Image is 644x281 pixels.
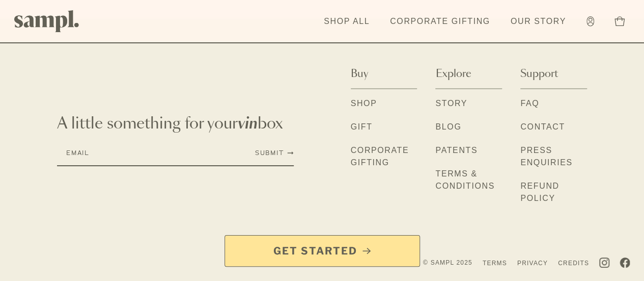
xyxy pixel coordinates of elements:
a: Gift [351,121,373,134]
a: Terms & Conditions [435,168,502,193]
div: Explore [435,89,502,210]
em: vin [238,116,258,132]
a: Corporate Gifting [351,144,417,170]
a: Patents [435,144,478,158]
button: Explore [435,60,502,89]
button: Buy [351,60,417,89]
a: Shop All [319,10,375,33]
a: Blog [435,121,461,134]
a: Refund Policy [520,180,587,206]
a: Contact [520,121,565,134]
a: Shop [351,97,377,111]
a: Corporate Gifting [385,10,495,33]
span: Support [520,67,558,81]
div: Buy [351,89,417,186]
p: A little something for your box [57,115,294,133]
img: Sampl logo [14,10,79,32]
button: Support [520,60,587,89]
a: Press Enquiries [520,144,587,170]
span: Buy [351,67,368,81]
a: Our Story [506,10,571,33]
span: Explore [435,67,471,81]
a: FAQ [520,97,539,111]
a: Get Started [225,235,420,267]
div: Support [520,89,587,222]
a: Story [435,97,467,111]
button: Submit Newsletter Signup [255,149,294,157]
span: Get Started [273,244,357,258]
